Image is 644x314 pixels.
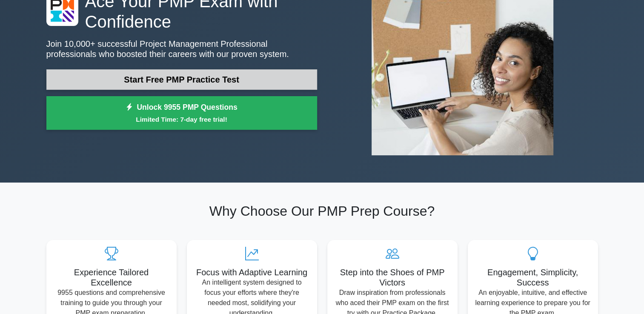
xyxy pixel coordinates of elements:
small: Limited Time: 7-day free trial! [57,114,306,124]
h5: Focus with Adaptive Learning [194,267,310,277]
p: Join 10,000+ successful Project Management Professional professionals who boosted their careers w... [46,39,317,59]
a: Unlock 9955 PMP QuestionsLimited Time: 7-day free trial! [46,96,317,130]
h2: Why Choose Our PMP Prep Course? [46,203,598,219]
h5: Experience Tailored Excellence [53,267,170,288]
h5: Engagement, Simplicity, Success [475,267,591,288]
h5: Step into the Shoes of PMP Victors [334,267,451,288]
a: Start Free PMP Practice Test [46,69,317,90]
